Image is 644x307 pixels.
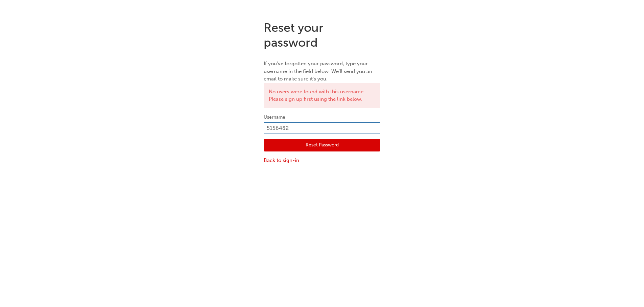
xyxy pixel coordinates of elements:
label: Username [264,113,380,121]
input: Username [264,122,380,134]
a: Back to sign-in [264,157,380,164]
h1: Reset your password [264,20,380,50]
button: Reset Password [264,139,380,152]
p: If you've forgotten your password, type your username in the field below. We'll send you an email... [264,60,380,83]
div: No users were found with this username. Please sign up first using the link below. [264,83,380,108]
